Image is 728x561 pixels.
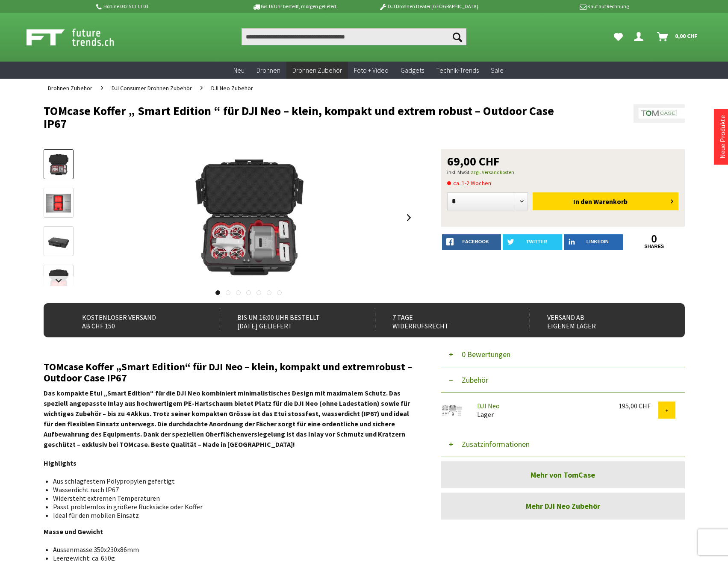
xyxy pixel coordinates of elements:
[447,178,491,188] span: ca. 1-2 Wochen
[220,310,356,331] div: Bis um 16:00 Uhr bestellt [DATE] geliefert
[256,66,280,74] span: Drohnen
[503,234,562,250] a: twitter
[180,149,317,286] img: TOMcase Koffer „ Smart Edition “ für DJI Neo – klein, kompakt und extrem robust – Outdoor Case IP67
[242,28,466,45] input: Produkt, Marke, Kategorie, EAN, Artikelnummer…
[485,62,510,79] a: Sale
[233,66,245,74] span: Neu
[470,402,612,419] div: Lager
[251,62,286,79] a: Drohnen
[44,79,97,97] a: Drohnen Zubehör
[53,494,409,502] li: Widersteht extremen Temperaturen
[430,62,485,79] a: Technik-Trends
[442,234,501,250] a: facebook
[718,115,727,159] a: Neue Produkte
[441,431,685,457] button: Zusatzinformationen
[495,1,629,12] p: Kauf auf Rechnung
[619,402,658,410] div: 195,00 CHF
[625,244,684,249] a: shares
[292,66,342,74] span: Drohnen Zubehör
[401,66,424,74] span: Gadgets
[211,84,253,92] span: DJI Neo Zubehör
[53,477,409,485] li: Aus schlagfestem Polypropylen gefertigt
[53,485,409,494] li: Wasserdicht nach IP67
[675,29,698,43] span: 0,00 CHF
[395,62,430,79] a: Gadgets
[95,1,228,12] p: Hotline 032 511 11 03
[463,239,489,244] span: facebook
[441,461,685,488] a: Mehr von TomCase
[448,28,466,45] button: Suchen
[477,402,500,410] a: DJI Neo
[447,155,500,167] span: 69,00 CHF
[447,167,679,177] p: inkl. MwSt.
[46,152,71,177] img: Vorschau: TOMcase Koffer „ Smart Edition “ für DJI Neo – klein, kompakt und extrem robust – Outdo...
[625,234,684,244] a: 0
[44,459,77,467] strong: Highlights
[587,239,609,244] span: LinkedIn
[526,239,547,244] span: twitter
[65,310,201,331] div: Kostenloser Versand ab CHF 150
[375,310,511,331] div: 7 Tage Widerrufsrecht
[491,66,504,74] span: Sale
[441,342,685,367] button: 0 Bewertungen
[593,197,628,206] span: Warenkorb
[530,310,666,331] div: Versand ab eigenem Lager
[533,192,678,210] button: In den Warenkorb
[48,84,92,92] span: Drohnen Zubehör
[573,197,592,206] span: In den
[227,62,251,79] a: Neu
[53,502,409,511] li: Passt problemlos in größere Rucksäcke oder Koffer
[354,66,389,74] span: Foto + Video
[362,1,495,12] p: DJI Drohnen Dealer [GEOGRAPHIC_DATA]
[441,367,685,393] button: Zubehör
[53,545,409,554] li: Aussenmasse:350x230x86mm
[44,527,103,536] strong: Masse und Gewicht
[53,511,409,520] li: Ideal für den mobilen Einsatz
[471,169,514,175] a: zzgl. Versandkosten
[112,84,192,92] span: DJI Consumer Drohnen Zubehör
[207,79,257,97] a: DJI Neo Zubehör
[564,234,623,250] a: LinkedIn
[27,27,133,48] img: Shop Futuretrends - zur Startseite wechseln
[286,62,348,79] a: Drohnen Zubehör
[436,66,479,74] span: Technik-Trends
[654,28,702,45] a: Warenkorb
[634,104,685,123] img: TomCase
[44,361,416,384] h2: TOMcase Koffer „Smart Edition“ für DJI Neo – klein, kompakt und extremrobust – Outdoor Case IP67
[44,104,557,130] h1: TOMcase Koffer „ Smart Edition “ für DJI Neo – klein, kompakt und extrem robust – Outdoor Case IP67
[631,28,650,45] a: Hi, Serdar - Dein Konto
[44,389,410,449] strong: Das kompakte Etui „Smart Edition“ für die DJI Neo kombiniert minimalistisches Design mit maximale...
[441,402,463,419] img: DJI Neo
[441,493,685,520] a: Mehr DJI Neo Zubehör
[107,79,196,97] a: DJI Consumer Drohnen Zubehör
[228,1,362,12] p: Bis 16 Uhr bestellt, morgen geliefert.
[348,62,395,79] a: Foto + Video
[610,28,627,45] a: Meine Favoriten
